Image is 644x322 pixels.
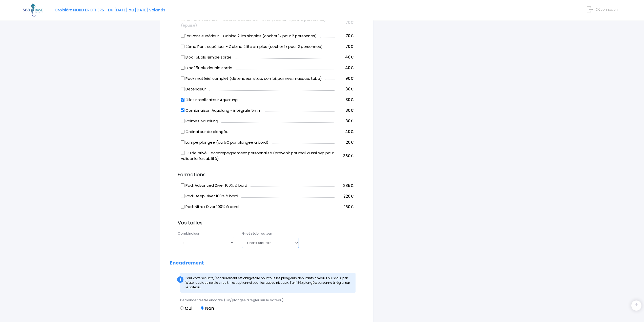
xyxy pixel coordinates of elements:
input: Padi Advanced Diver 100% à bord [181,183,185,187]
label: Oui [180,305,192,312]
input: 2ème Pont supérieur - Cabine 2 lits simples (cocher 1x pour 2 personnes) [181,44,185,48]
span: 40€ [345,129,354,134]
input: 1er Pont supérieur - Cabine 2 lits simples (cocher 1x pour 2 personnes) [181,34,185,38]
label: 1er Pont supérieur - Cabine DOUBLE OU TWINS (cocher 1x pour 2 personnes) (épuisé) [181,17,335,28]
label: Combinaison [178,231,200,236]
span: 40€ [345,54,354,60]
span: Déconnexion [596,7,618,12]
input: Ordinateur de plongée [181,129,185,134]
span: 40€ [345,65,354,70]
label: Lampe plongée (ou 5€ par plongée à bord) [181,140,268,145]
input: Gilet stabilisateur Aqualung [181,98,185,102]
input: Palmes Aqualung [181,119,185,123]
span: Croisière NORD BROTHERS - Du [DATE] au [DATE] Volantis [55,7,165,13]
span: Pour votre sécurité, l'encadrement est obligatoire pour tous les plongeurs débutants niveau 1 ou ... [185,276,350,289]
label: Padi Nitrox Diver 100% à bord [181,204,239,210]
span: 90€ [345,76,354,81]
label: Bloc 15L alu double sortie [181,65,232,71]
div: i [177,276,183,283]
label: Guide privé - accompagnement personnalisé (prévenir par mail aussi svp pour valider la faisabilité) [181,150,335,162]
input: Lampe plongée (ou 5€ par plongée à bord) [181,140,185,144]
span: 70€ [346,20,354,25]
label: 1er Pont supérieur - Cabine 2 lits simples (cocher 1x pour 2 personnes) [181,33,317,39]
label: Padi Advanced Diver 100% à bord [181,183,247,188]
input: Non [201,306,204,310]
h3: Vos tailles [178,220,363,226]
span: 30€ [346,97,354,102]
input: Combinaison Aqualung - intégrale 5mm [181,108,185,112]
label: Gilet stabilisateur [242,231,272,236]
span: 30€ [346,108,354,113]
input: Détendeur [181,87,185,91]
label: Palmes Aqualung [181,118,218,124]
span: 285€ [343,183,354,188]
label: Pack matériel complet (détendeur, stab, combi, palmes, masque, tuba) [181,76,322,82]
span: 70€ [346,44,354,49]
label: Non [201,305,214,312]
span: 180€ [344,204,354,210]
span: Demander à être encadré (8€/plongée à régler sur le bateau) [180,298,284,302]
label: Combinaison Aqualung - intégrale 5mm [181,108,261,113]
input: Padi Nitrox Diver 100% à bord [181,205,185,209]
span: 70€ [346,33,354,39]
label: Padi Deep Diver 100% à bord [181,193,238,199]
input: Pack matériel complet (détendeur, stab, combi, palmes, masque, tuba) [181,76,185,80]
label: Bloc 15L alu simple sortie [181,54,232,60]
label: Ordinateur de plongée [181,129,228,135]
span: 350€ [343,153,354,159]
input: Bloc 15L alu double sortie [181,66,185,70]
h3: Formations [170,172,363,178]
span: 30€ [346,86,354,92]
span: 30€ [346,118,354,124]
label: Détendeur [181,86,206,92]
input: Bloc 15L alu simple sortie [181,55,185,59]
span: 20€ [346,140,354,145]
label: Gilet stabilisateur Aqualung [181,97,238,103]
label: 2ème Pont supérieur - Cabine 2 lits simples (cocher 1x pour 2 personnes) [181,44,323,50]
input: Guide privé - accompagnement personnalisé (prévenir par mail aussi svp pour valider la faisabilité) [181,151,185,155]
span: 220€ [343,194,354,199]
input: Oui [180,306,183,310]
input: Padi Deep Diver 100% à bord [181,194,185,198]
h2: Encadrement [170,260,363,266]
